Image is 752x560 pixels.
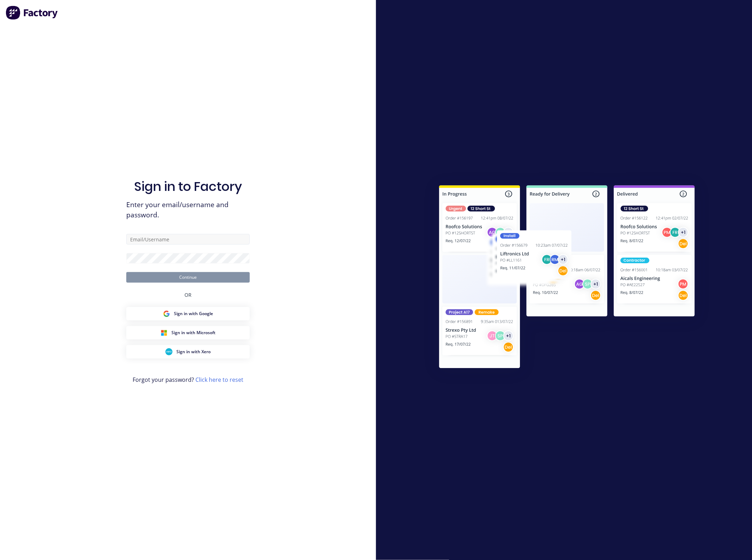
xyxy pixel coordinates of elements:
[6,6,59,20] img: Factory
[126,307,250,320] button: Google Sign inSign in with Google
[126,200,250,220] span: Enter your email/username and password.
[195,376,243,384] a: Click here to reset
[126,326,250,339] button: Microsoft Sign inSign in with Microsoft
[165,348,172,355] img: Xero Sign in
[134,179,242,194] h1: Sign in to Factory
[184,283,192,307] div: OR
[424,171,710,385] img: Sign in
[126,272,250,283] button: Continue
[177,349,211,355] span: Sign in with Xero
[126,345,250,359] button: Xero Sign inSign in with Xero
[163,310,170,317] img: Google Sign in
[174,311,213,317] span: Sign in with Google
[160,329,168,336] img: Microsoft Sign in
[172,330,216,336] span: Sign in with Microsoft
[133,375,243,384] span: Forgot your password?
[126,234,250,245] input: Email/Username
